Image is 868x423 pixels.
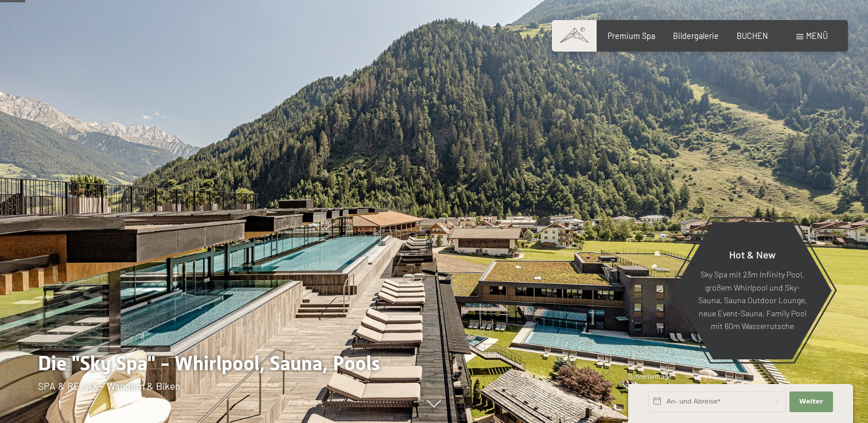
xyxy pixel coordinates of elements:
[737,31,768,41] a: BUCHEN
[672,221,832,360] a: Hot & New Sky Spa mit 23m Infinity Pool, großem Whirlpool und Sky-Sauna, Sauna Outdoor Lounge, ne...
[673,31,719,41] a: Bildergalerie
[789,391,833,412] button: Weiter
[799,397,823,406] span: Weiter
[698,268,807,333] p: Sky Spa mit 23m Infinity Pool, großem Whirlpool und Sky-Sauna, Sauna Outdoor Lounge, neue Event-S...
[608,31,655,41] a: Premium Spa
[729,248,776,261] span: Hot & New
[806,31,828,41] span: Menü
[628,373,671,380] span: Schnellanfrage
